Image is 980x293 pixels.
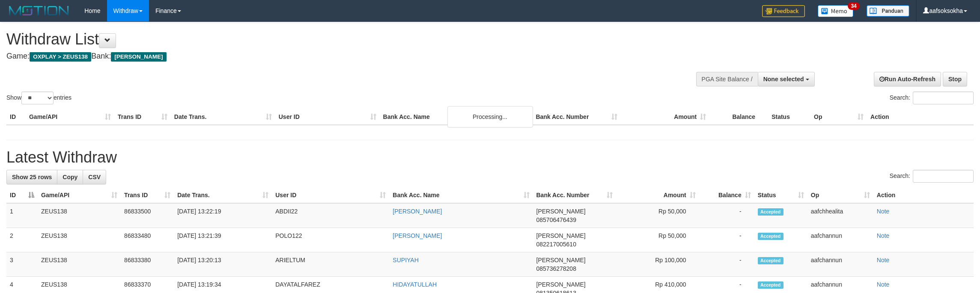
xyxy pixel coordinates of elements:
[6,109,26,125] th: ID
[6,92,71,104] label: Show entries
[890,170,974,183] label: Search:
[536,257,586,263] span: [PERSON_NAME]
[6,187,38,203] th: ID: activate to sort column descending
[6,170,57,184] a: Show 25 rows
[877,281,890,288] a: Note
[38,228,121,252] td: ZEUS138
[874,72,941,86] a: Run Auto-Refresh
[536,265,576,272] span: Copy 085736278208 to clipboard
[616,187,699,203] th: Amount: activate to sort column ascending
[26,109,114,125] th: Game/API
[272,203,389,228] td: ABDII22
[171,109,275,125] th: Date Trans.
[867,109,974,125] th: Action
[6,4,71,17] img: MOTION_logo.png
[943,72,967,86] a: Stop
[174,252,272,277] td: [DATE] 13:20:13
[807,252,873,277] td: aafchannun
[272,187,389,203] th: User ID: activate to sort column ascending
[709,109,768,125] th: Balance
[393,281,437,288] a: HIDAYATULLAH
[758,72,815,86] button: None selected
[30,52,91,62] span: OXPLAY > ZEUS138
[57,170,83,184] a: Copy
[393,232,442,239] a: [PERSON_NAME]
[758,257,783,264] span: Accepted
[877,208,890,215] a: Note
[6,149,974,166] h1: Latest Withdraw
[807,228,873,252] td: aafchannun
[616,228,699,252] td: Rp 50,000
[111,52,166,62] span: [PERSON_NAME]
[758,233,783,240] span: Accepted
[447,106,533,127] div: Processing...
[699,252,754,277] td: -
[616,203,699,228] td: Rp 50,000
[174,187,272,203] th: Date Trans.: activate to sort column ascending
[272,228,389,252] td: POLO122
[699,203,754,228] td: -
[913,170,974,183] input: Search:
[536,232,586,239] span: [PERSON_NAME]
[763,76,804,83] span: None selected
[63,174,77,181] span: Copy
[807,187,873,203] th: Op: activate to sort column ascending
[393,257,418,263] a: SUPIYAH
[754,187,807,203] th: Status: activate to sort column ascending
[768,109,810,125] th: Status
[873,187,974,203] th: Action
[818,5,854,17] img: Button%20Memo.svg
[6,52,645,61] h4: Game: Bank:
[12,174,52,181] span: Show 25 rows
[890,92,974,104] label: Search:
[6,31,645,48] h1: Withdraw List
[536,208,586,215] span: [PERSON_NAME]
[758,281,783,289] span: Accepted
[762,5,805,17] img: Feedback.jpg
[88,174,101,181] span: CSV
[389,187,533,203] th: Bank Acc. Name: activate to sort column ascending
[699,228,754,252] td: -
[699,187,754,203] th: Balance: activate to sort column ascending
[532,109,621,125] th: Bank Acc. Number
[621,109,709,125] th: Amount
[121,187,174,203] th: Trans ID: activate to sort column ascending
[913,92,974,104] input: Search:
[536,216,576,223] span: Copy 085706476439 to clipboard
[6,228,38,252] td: 2
[38,252,121,277] td: ZEUS138
[174,203,272,228] td: [DATE] 13:22:19
[380,109,533,125] th: Bank Acc. Name
[121,203,174,228] td: 86833500
[6,203,38,228] td: 1
[121,228,174,252] td: 86833480
[877,257,890,263] a: Note
[696,72,758,86] div: PGA Site Balance /
[758,208,783,216] span: Accepted
[275,109,380,125] th: User ID
[38,187,121,203] th: Game/API: activate to sort column ascending
[536,241,576,248] span: Copy 082217005610 to clipboard
[121,252,174,277] td: 86833380
[810,109,867,125] th: Op
[616,252,699,277] td: Rp 100,000
[533,187,616,203] th: Bank Acc. Number: activate to sort column ascending
[393,208,442,215] a: [PERSON_NAME]
[83,170,106,184] a: CSV
[807,203,873,228] td: aafchhealita
[848,2,859,10] span: 34
[174,228,272,252] td: [DATE] 13:21:39
[6,252,38,277] td: 3
[21,92,54,104] select: Showentries
[536,281,586,288] span: [PERSON_NAME]
[272,252,389,277] td: ARIELTUM
[38,203,121,228] td: ZEUS138
[867,5,909,17] img: panduan.png
[877,232,890,239] a: Note
[114,109,171,125] th: Trans ID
